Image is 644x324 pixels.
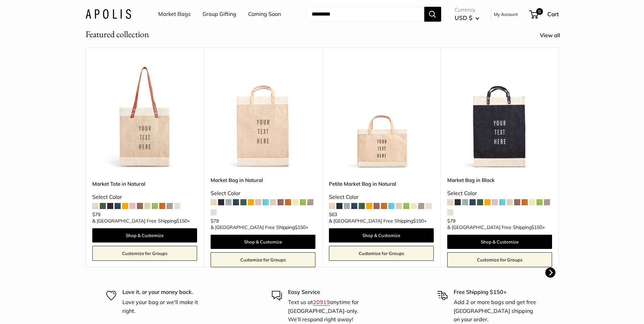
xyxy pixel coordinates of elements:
[122,288,207,297] p: Love it, or your money back.
[455,5,479,15] span: Currency
[413,218,424,224] span: $150
[447,65,552,169] img: Market Bag in Black
[494,10,518,18] a: My Account
[329,192,434,202] div: Select Color
[92,211,100,217] span: $79
[288,298,373,324] p: Text us at anytime for [GEOGRAPHIC_DATA]-only. We’ll respond right away!
[202,9,236,19] a: Group Gifting
[92,65,197,169] a: description_Make it yours with custom printed text.description_The Original Market bag in its 4 n...
[176,218,187,224] span: $150
[86,9,131,19] img: Apolis
[92,228,197,242] a: Shop & Customize
[92,180,197,188] a: Market Tote in Natural
[211,188,315,199] div: Select Color
[455,14,472,21] span: USD $
[454,298,538,324] p: Add 2 or more bags and get free [GEOGRAPHIC_DATA] shipping on your order.
[92,192,197,202] div: Select Color
[92,218,190,223] span: & [GEOGRAPHIC_DATA] Free Shipping +
[122,298,207,315] p: Love your bag or we'll make it right.
[540,30,568,41] a: View all
[211,235,315,249] a: Shop & Customize
[211,225,308,230] span: & [GEOGRAPHIC_DATA] Free Shipping +
[211,176,315,184] a: Market Bag in Natural
[329,211,337,217] span: $63
[329,246,434,261] a: Customize for Groups
[295,224,306,230] span: $150
[92,65,197,169] img: description_Make it yours with custom printed text.
[211,218,219,224] span: $79
[447,225,545,230] span: & [GEOGRAPHIC_DATA] Free Shipping +
[329,65,434,169] img: Petite Market Bag in Natural
[158,9,191,19] a: Market Bags
[329,218,427,223] span: & [GEOGRAPHIC_DATA] Free Shipping +
[531,224,542,230] span: $150
[329,180,434,188] a: Petite Market Bag in Natural
[211,65,315,169] img: Market Bag in Natural
[447,218,455,224] span: $79
[329,65,434,169] a: Petite Market Bag in Naturaldescription_Effortless style that elevates every moment
[447,176,552,184] a: Market Bag in Black
[447,252,552,267] a: Customize for Groups
[306,7,424,22] input: Search...
[86,28,149,41] h2: Featured collection
[455,13,479,23] button: USD $
[536,8,543,15] span: 0
[329,228,434,242] a: Shop & Customize
[313,299,330,305] a: 20919
[547,10,559,18] span: Cart
[248,9,281,19] a: Coming Soon
[454,288,538,297] p: Free Shipping $150+
[530,9,559,20] a: 0 Cart
[288,288,373,297] p: Easy Service
[92,246,197,261] a: Customize for Groups
[211,65,315,169] a: Market Bag in NaturalMarket Bag in Natural
[447,235,552,249] a: Shop & Customize
[424,7,441,22] button: Search
[447,65,552,169] a: Market Bag in BlackMarket Bag in Black
[211,252,315,267] a: Customize for Groups
[447,188,552,199] div: Select Color
[545,268,555,278] button: Next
